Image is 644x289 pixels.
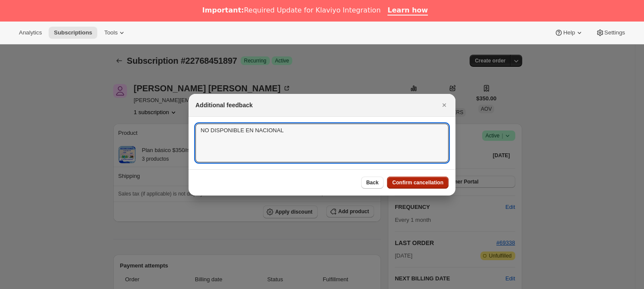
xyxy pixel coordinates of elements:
[49,27,97,39] button: Subscriptions
[563,29,575,36] span: Help
[14,27,47,39] button: Analytics
[202,6,381,15] div: Required Update for Klaviyo Integration
[591,27,630,39] button: Settings
[104,29,118,36] span: Tools
[195,101,253,109] h2: Additional feedback
[361,177,384,189] button: Back
[202,6,244,14] b: Important:
[387,177,449,189] button: Confirm cancellation
[387,6,428,16] a: Learn how
[19,29,42,36] span: Analytics
[54,29,92,36] span: Subscriptions
[549,27,588,39] button: Help
[604,29,625,36] span: Settings
[438,99,450,111] button: Close
[366,179,379,186] span: Back
[392,179,443,186] span: Confirm cancellation
[99,27,131,39] button: Tools
[195,124,449,162] textarea: NO DISPONIBLE EN NACIONAL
